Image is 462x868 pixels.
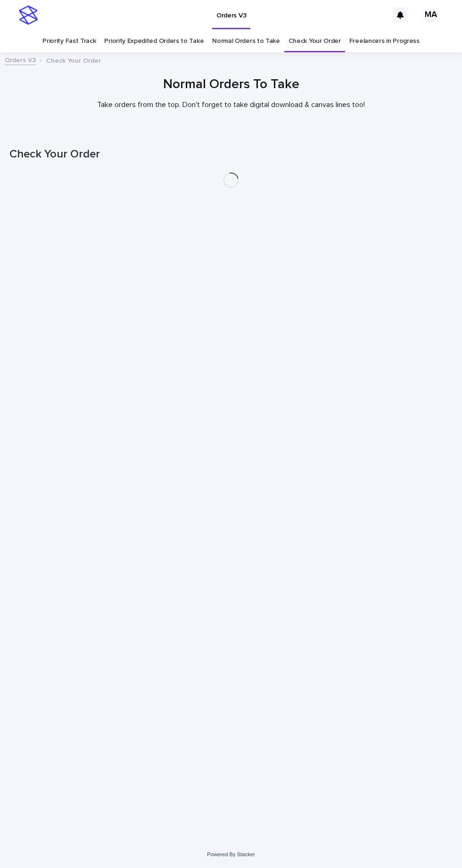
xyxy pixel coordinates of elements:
[207,851,255,857] a: Powered By Stacker
[42,100,420,109] p: Take orders from the top. Don't forget to take digital download & canvas lines too!
[5,54,36,65] a: Orders V3
[423,8,438,23] div: MA
[349,30,420,52] a: Freelancers in Progress
[104,30,204,52] a: Priority Expedited Orders to Take
[289,30,341,52] a: Check Your Order
[212,30,280,52] a: Normal Orders to Take
[19,6,38,25] img: stacker-logo-s-only.png
[46,55,101,65] p: Check Your Order
[9,148,453,161] h1: Check Your Order
[9,77,453,93] h1: Normal Orders To Take
[42,30,96,52] a: Priority Fast Track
